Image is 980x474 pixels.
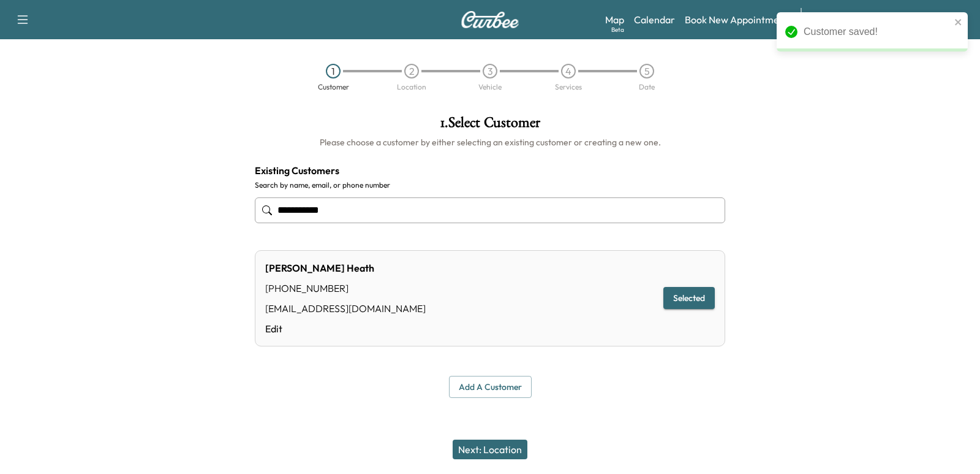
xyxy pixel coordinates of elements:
div: Services [555,83,582,91]
a: Edit [265,321,426,336]
a: Calendar [634,12,675,27]
a: Book New Appointment [685,12,788,27]
div: Location [397,83,426,91]
div: Customer saved! [804,25,951,39]
div: 3 [483,64,497,78]
label: Search by name, email, or phone number [255,180,725,190]
div: Vehicle [478,83,502,91]
button: Selected [663,287,715,310]
img: Curbee Logo [461,11,519,28]
div: Date [639,83,655,91]
h6: Please choose a customer by either selecting an existing customer or creating a new one. [255,136,725,148]
h1: 1 . Select Customer [255,115,725,136]
div: Beta [611,25,624,34]
div: 2 [404,64,419,78]
h4: Existing Customers [255,163,725,178]
a: MapBeta [605,12,624,27]
div: [PHONE_NUMBER] [265,281,426,296]
button: close [954,17,963,27]
div: 4 [561,64,576,78]
div: 5 [639,64,654,78]
div: [PERSON_NAME] Heath [265,261,426,275]
div: [EMAIL_ADDRESS][DOMAIN_NAME] [265,301,426,316]
button: Next: Location [453,440,527,459]
button: Add a customer [449,376,532,399]
div: 1 [326,64,341,78]
div: Customer [318,83,349,91]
